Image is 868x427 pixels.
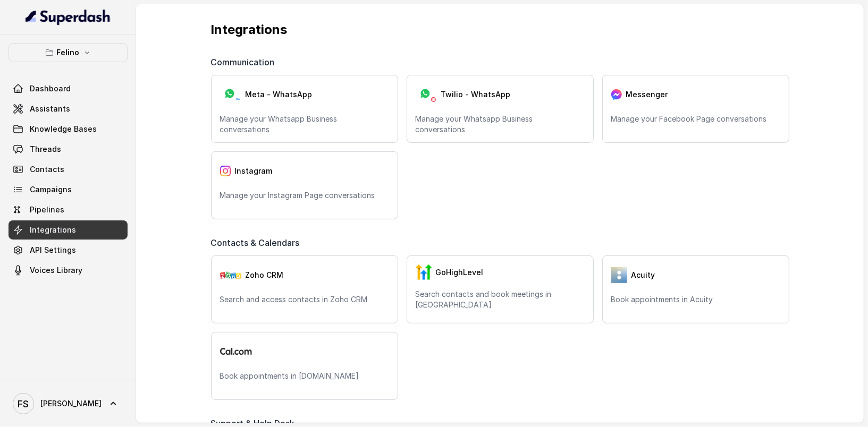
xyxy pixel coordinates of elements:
[220,271,241,279] img: zohoCRM.b78897e9cd59d39d120b21c64f7c2b3a.svg
[626,89,668,100] span: Messenger
[40,398,102,409] span: [PERSON_NAME]
[211,21,789,38] p: Integrations
[9,200,128,219] a: Pipelines
[220,348,252,355] img: logo.svg
[30,144,61,155] span: Threads
[9,160,128,179] a: Contacts
[211,236,304,249] span: Contacts & Calendars
[416,114,585,135] p: Manage your Whatsapp Business conversations
[611,294,780,305] p: Book appointments in Acuity
[26,8,111,25] img: light.svg
[416,289,585,310] p: Search contacts and book meetings in [GEOGRAPHIC_DATA]
[30,245,76,255] span: API Settings
[246,89,313,100] span: Meta - WhatsApp
[211,56,279,69] span: Communication
[235,166,273,176] span: Instagram
[9,241,128,260] a: API Settings
[9,261,128,280] a: Voices Library
[30,184,72,195] span: Campaigns
[9,220,128,240] a: Integrations
[220,294,389,305] p: Search and access contacts in Zoho CRM
[9,389,128,419] a: [PERSON_NAME]
[220,166,231,176] img: instagram.04eb0078a085f83fc525.png
[441,89,511,100] span: Twilio - WhatsApp
[18,398,29,409] text: FS
[631,270,655,280] span: Acuity
[9,43,128,62] button: Felino
[30,164,64,175] span: Contacts
[9,79,128,98] a: Dashboard
[30,204,64,215] span: Pipelines
[436,267,484,278] span: GoHighLevel
[220,114,389,135] p: Manage your Whatsapp Business conversations
[246,270,284,280] span: Zoho CRM
[220,371,389,381] p: Book appointments in [DOMAIN_NAME]
[9,99,128,118] a: Assistants
[30,104,70,114] span: Assistants
[30,83,71,94] span: Dashboard
[220,190,389,201] p: Manage your Instagram Page conversations
[30,124,97,134] span: Knowledge Bases
[57,46,80,59] p: Felino
[30,225,76,235] span: Integrations
[416,264,432,280] img: GHL.59f7fa3143240424d279.png
[9,119,128,139] a: Knowledge Bases
[611,267,627,283] img: 5vvjV8cQY1AVHSZc2N7qU9QabzYIM+zpgiA0bbq9KFoni1IQNE8dHPp0leJjYW31UJeOyZnSBUO77gdMaNhFCgpjLZzFnVhVC...
[611,114,780,124] p: Manage your Facebook Page conversations
[9,180,128,199] a: Campaigns
[9,140,128,159] a: Threads
[30,265,82,276] span: Voices Library
[611,89,622,100] img: messenger.2e14a0163066c29f9ca216c7989aa592.svg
